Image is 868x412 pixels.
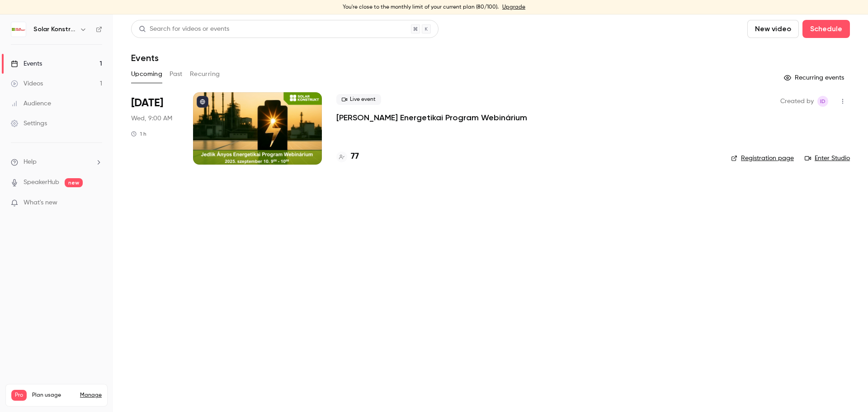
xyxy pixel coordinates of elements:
h6: Solar Konstrukt Kft. [33,25,76,34]
h4: 77 [351,151,359,163]
span: ID [820,96,826,107]
a: SpeakerHub [24,178,59,187]
span: new [65,178,83,187]
a: Manage [80,392,102,399]
a: Registration page [731,154,794,163]
a: 77 [336,151,359,163]
span: Created by [780,96,814,107]
span: Istvan Dobo [817,96,828,107]
div: Search for videos or events [139,24,229,34]
div: Audience [11,99,51,108]
button: Past [170,67,183,81]
a: Enter Studio [805,154,850,163]
div: Sep 10 Wed, 9:00 AM (Europe/Budapest) [131,92,179,165]
button: Schedule [802,20,850,38]
span: Wed, 9:00 AM [131,114,172,123]
img: Solar Konstrukt Kft. [11,22,26,37]
button: Recurring [190,67,220,81]
button: Upcoming [131,67,162,81]
span: Help [24,157,37,167]
a: [PERSON_NAME] Energetikai Program Webinárium [336,112,527,123]
span: [DATE] [131,96,163,110]
span: Live event [336,94,381,105]
button: New video [747,20,799,38]
a: Upgrade [502,4,525,11]
div: Settings [11,119,47,128]
span: Plan usage [32,392,75,399]
span: Pro [11,390,27,401]
div: 1 h [131,130,146,137]
div: Events [11,59,42,68]
button: Recurring events [780,71,850,85]
span: What's new [24,198,57,208]
div: Videos [11,79,43,88]
h1: Events [131,52,159,63]
li: help-dropdown-opener [11,157,102,167]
